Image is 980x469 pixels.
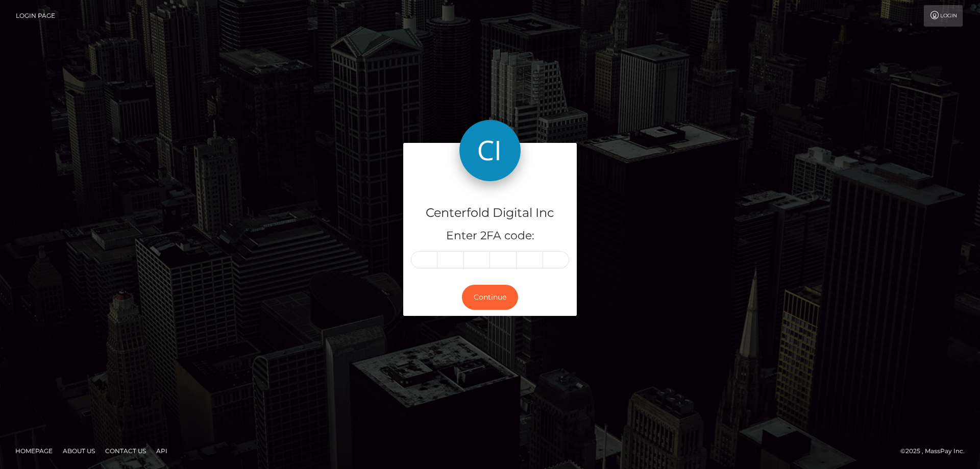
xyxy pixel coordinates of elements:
[152,443,171,459] a: API
[11,443,57,459] a: Homepage
[411,204,569,222] h4: Centerfold Digital Inc
[101,443,150,459] a: Contact Us
[924,5,963,27] a: Login
[459,120,521,181] img: Centerfold Digital Inc
[900,446,972,457] div: © 2025 , MassPay Inc.
[59,443,99,459] a: About Us
[462,285,518,310] button: Continue
[16,5,55,27] a: Login Page
[411,228,569,244] h5: Enter 2FA code:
